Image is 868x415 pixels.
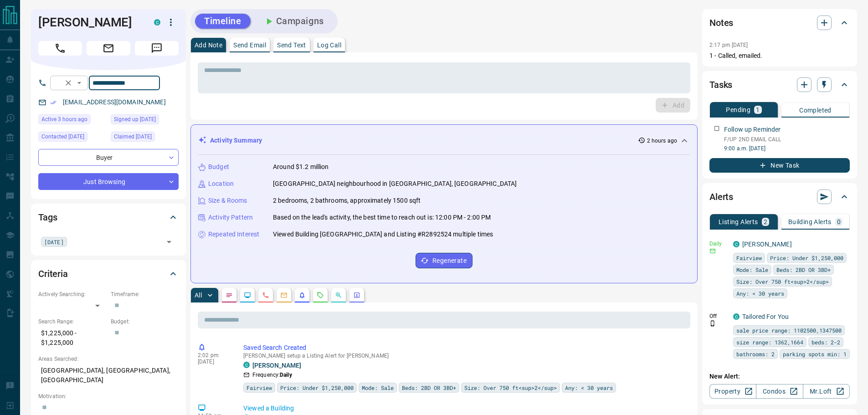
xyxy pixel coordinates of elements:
[733,241,740,247] div: condos.ca
[38,263,179,285] div: Criteria
[198,132,690,149] div: Activity Summary2 hours ago
[317,292,324,299] svg: Requests
[38,173,179,190] div: Just Browsing
[719,219,758,225] p: Listing Alerts
[783,349,847,359] span: parking spots min: 1
[416,253,473,268] button: Regenerate
[273,213,491,222] p: Based on the lead's activity, the best time to reach out is: 12:00 PM - 2:00 PM
[709,248,716,254] svg: Email
[63,98,166,106] a: [EMAIL_ADDRESS][DOMAIN_NAME]
[208,213,253,222] p: Activity Pattern
[756,384,803,399] a: Condos
[111,290,179,298] p: Timeframe:
[362,383,394,392] span: Mode: Sale
[38,363,179,388] p: [GEOGRAPHIC_DATA], [GEOGRAPHIC_DATA], [GEOGRAPHIC_DATA]
[208,179,234,189] p: Location
[273,230,493,239] p: Viewed Building [GEOGRAPHIC_DATA] and Listing #R2892524 multiple times
[198,359,230,365] p: [DATE]
[742,313,789,320] a: Tailored For You
[38,290,106,298] p: Actively Searching:
[736,253,762,262] span: Fairview
[298,292,306,299] svg: Listing Alerts
[709,77,732,92] h2: Tasks
[736,338,803,347] span: size range: 1362,1664
[111,318,179,326] p: Budget:
[736,289,784,298] span: Any: < 30 years
[273,196,421,205] p: 2 bedrooms, 2 bathrooms, approximately 1500 sqft
[38,114,106,127] div: Mon Sep 15 2025
[154,19,160,26] div: condos.ca
[353,292,360,299] svg: Agent Actions
[210,136,262,145] p: Activity Summary
[273,179,517,189] p: [GEOGRAPHIC_DATA] neighbourhood in [GEOGRAPHIC_DATA], [GEOGRAPHIC_DATA]
[41,132,84,141] span: Contacted [DATE]
[736,265,768,274] span: Mode: Sale
[803,384,850,399] a: Mr.Loft
[277,42,306,48] p: Send Text
[317,42,341,48] p: Log Call
[243,353,687,359] p: [PERSON_NAME] setup a Listing Alert for [PERSON_NAME]
[38,206,179,228] div: Tags
[776,265,831,274] span: Beds: 2BD OR 3BD+
[243,343,687,353] p: Saved Search Created
[208,230,259,239] p: Repeated Interest
[38,266,68,281] h2: Criteria
[252,362,301,369] a: [PERSON_NAME]
[38,210,57,225] h2: Tags
[709,15,733,30] h2: Notes
[724,144,850,153] p: 9:00 a.m. [DATE]
[742,241,792,248] a: [PERSON_NAME]
[50,99,56,106] svg: Email Verified
[736,349,775,359] span: bathrooms: 2
[273,162,329,172] p: Around $1.2 million
[62,77,75,89] button: Clear
[254,14,333,29] button: Campaigns
[195,42,222,48] p: Add Note
[709,240,728,248] p: Daily
[111,114,179,127] div: Sun Sep 14 2025
[38,318,106,326] p: Search Range:
[38,41,82,56] span: Call
[243,404,687,413] p: Viewed a Building
[764,219,767,225] p: 2
[198,352,230,359] p: 2:02 pm
[208,162,229,172] p: Budget
[709,42,748,48] p: 2:17 pm [DATE]
[647,137,677,145] p: 2 hours ago
[280,372,292,378] strong: Daily
[38,355,179,363] p: Areas Searched:
[74,77,85,88] button: Open
[163,236,175,248] button: Open
[788,219,832,225] p: Building Alerts
[226,292,233,299] svg: Notes
[38,149,179,166] div: Buyer
[247,383,272,392] span: Fairview
[135,41,179,56] span: Message
[208,196,247,205] p: Size & Rooms
[736,326,842,335] span: sale price range: 1102500,1347500
[724,125,781,134] p: Follow up Reminder
[243,362,250,368] div: condos.ca
[770,253,843,262] span: Price: Under $1,250,000
[724,135,850,143] p: F/UP 2ND EMAIL CALL
[565,383,613,392] span: Any: < 30 years
[44,237,64,246] span: [DATE]
[709,74,850,96] div: Tasks
[335,292,342,299] svg: Opportunities
[38,392,179,400] p: Motivation:
[233,42,266,48] p: Send Email
[262,292,269,299] svg: Calls
[837,219,841,225] p: 0
[244,292,251,299] svg: Lead Browsing Activity
[733,313,740,320] div: condos.ca
[709,186,850,208] div: Alerts
[402,383,456,392] span: Beds: 2BD OR 3BD+
[812,338,840,347] span: beds: 2-2
[280,383,354,392] span: Price: Under $1,250,000
[41,115,87,124] span: Active 3 hours ago
[709,372,850,381] p: New Alert:
[709,12,850,34] div: Notes
[38,15,140,30] h1: [PERSON_NAME]
[280,292,288,299] svg: Emails
[799,107,832,113] p: Completed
